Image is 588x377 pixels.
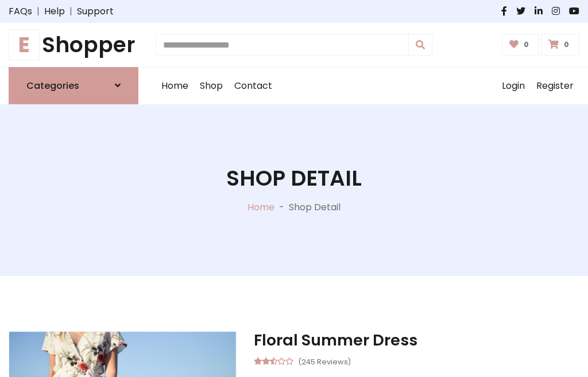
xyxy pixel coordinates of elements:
[247,201,274,214] a: Home
[194,68,229,104] a: Shop
[65,5,77,18] span: |
[9,32,138,58] h1: Shopper
[541,34,579,56] a: 0
[254,331,579,349] h3: Floral Summer Dress
[9,32,138,58] a: EShopper
[77,5,114,18] a: Support
[26,80,79,91] h6: Categories
[226,166,362,191] h1: Shop Detail
[521,40,532,50] span: 0
[32,5,44,18] span: |
[9,29,40,60] span: E
[44,5,65,18] a: Help
[298,354,351,368] small: (245 Reviews)
[289,201,341,214] p: Shop Detail
[9,5,32,18] a: FAQs
[496,68,531,104] a: Login
[156,68,194,104] a: Home
[531,68,579,104] a: Register
[502,34,539,56] a: 0
[561,40,572,50] span: 0
[229,68,278,104] a: Contact
[274,201,289,214] p: -
[9,67,138,104] a: Categories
